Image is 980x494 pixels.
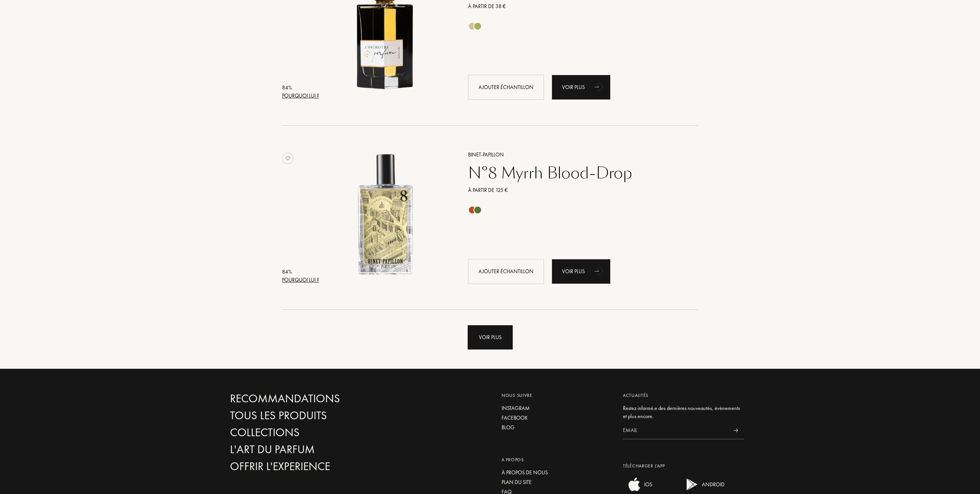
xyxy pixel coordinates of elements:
div: A propos [502,456,611,463]
div: animation [592,263,607,279]
a: Plan du site [502,478,611,486]
img: news_send.svg [733,428,738,432]
a: Voir plusanimation [552,75,611,100]
a: À propos de nous [502,469,611,477]
img: N°8 Myrrh Blood-Drop Binet-Papillon [322,150,450,278]
div: Ajouter échantillon [468,75,544,100]
a: android appANDROID [681,487,725,494]
a: À partir de 125 € [462,186,687,194]
div: animation [592,79,607,94]
a: Blog [502,423,611,432]
a: À partir de 38 € [462,2,687,10]
div: ANDROID [700,477,725,492]
div: Pourquoi lui ? [282,92,319,100]
input: Email [623,422,727,439]
a: Binet-Papillon [462,151,687,159]
a: Instagram [502,404,611,412]
img: ios app [627,477,642,492]
div: Nous suivre [502,392,611,399]
a: Offrir l'experience [230,460,396,473]
a: L'Art du Parfum [230,443,396,456]
a: Facebook [502,414,611,422]
a: N°8 Myrrh Blood-Drop [462,164,687,182]
div: Télécharger L’app [623,462,744,469]
div: 84 % [282,268,319,276]
a: Voir plusanimation [552,259,611,284]
div: Restez informé.e des dernières nouveautés, évènements et plus encore. [623,404,744,420]
a: Recommandations [230,392,396,405]
div: Voir plus [552,259,611,284]
div: Voir plus [468,325,513,349]
div: Voir plus [552,75,611,100]
a: ios appIOS [623,487,652,494]
img: android app [685,477,700,492]
div: Actualités [623,392,744,399]
a: N°8 Myrrh Blood-Drop Binet-Papillon [322,141,456,292]
a: Collections [230,426,396,439]
div: Pourquoi lui ? [282,276,319,284]
div: 84 % [282,84,319,92]
div: Ajouter échantillon [468,259,544,284]
a: Tous les produits [230,409,396,422]
img: no_like_p.png [282,153,294,164]
div: IOS [642,477,652,492]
